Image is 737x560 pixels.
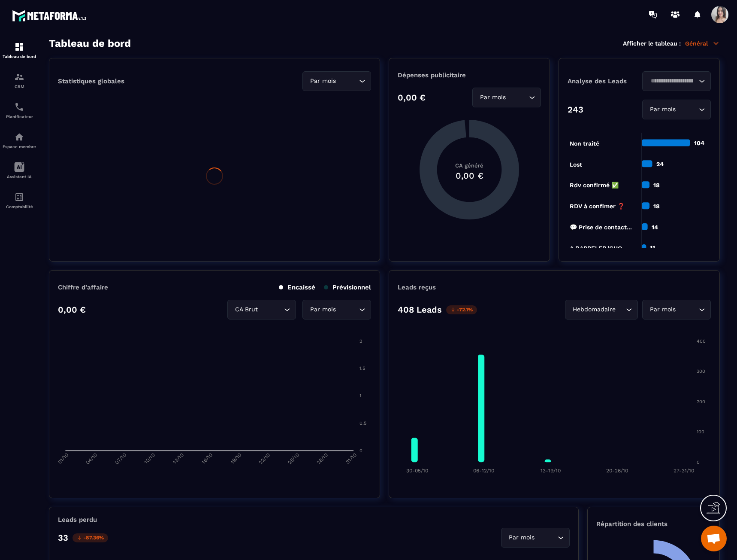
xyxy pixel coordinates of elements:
p: Tableau de bord [2,54,36,59]
span: CA Brut [233,305,260,314]
input: Search for option [617,305,624,314]
div: Search for option [227,300,296,320]
tspan: 20-26/10 [606,468,628,474]
tspan: 0.5 [359,420,366,426]
p: Prévisionnel [324,283,371,291]
tspan: RDV à confimer ❓ [570,203,625,210]
a: Assistant IA [2,155,36,186]
p: Comptabilité [2,204,36,209]
span: Par mois [308,76,338,86]
input: Search for option [338,305,357,314]
p: 243 [568,104,583,115]
tspan: 06-12/10 [473,468,494,474]
p: 33 [58,533,68,543]
p: Planificateur [2,114,36,119]
tspan: 22/10 [258,452,272,466]
p: Répartition des clients [596,520,711,528]
tspan: 13/10 [172,452,184,465]
p: CRM [2,84,36,89]
p: Encaissé [279,283,315,291]
tspan: 200 [697,399,705,405]
p: -87.36% [72,533,108,542]
tspan: 1 [359,393,361,399]
img: logo [12,8,89,24]
div: Search for option [642,71,711,91]
span: Par mois [308,305,338,314]
input: Search for option [338,76,357,86]
tspan: Non traité [570,140,599,147]
p: 408 Leads [398,304,442,315]
p: Dépenses publicitaire [398,71,541,79]
tspan: 1.5 [359,365,365,371]
img: accountant [14,192,24,202]
tspan: 100 [697,429,704,435]
a: automationsautomationsEspace membre [2,125,36,155]
tspan: 300 [697,368,705,374]
div: Search for option [565,300,638,320]
a: formationformationTableau de bord [2,35,36,65]
input: Search for option [677,305,697,314]
tspan: 28/10 [315,452,329,466]
p: Général [685,40,720,47]
tspan: 0 [697,460,700,465]
span: Par mois [507,533,536,542]
tspan: A RAPPELER/GHO... [570,245,627,252]
div: Search for option [472,88,541,107]
tspan: 30-05/10 [406,468,428,474]
p: Analyse des Leads [568,77,639,85]
p: Leads reçus [398,283,436,291]
div: Search for option [302,71,371,91]
tspan: 27-31/10 [674,468,694,474]
p: 0,00 € [398,92,426,103]
h3: Tableau de bord [49,37,131,49]
a: formationformationCRM [2,65,36,95]
div: Search for option [302,300,371,320]
input: Search for option [507,93,527,102]
div: Search for option [501,528,570,548]
tspan: 400 [697,338,706,344]
p: 0,00 € [58,304,86,315]
tspan: 13-19/10 [541,468,561,474]
img: formation [14,42,24,52]
span: Hebdomadaire [571,305,617,314]
input: Search for option [260,305,282,314]
tspan: 0 [359,448,362,453]
p: Leads perdu [58,516,97,523]
img: automations [14,132,24,142]
tspan: 19/10 [230,452,242,465]
span: Par mois [648,305,677,314]
tspan: 10/10 [143,452,156,465]
span: Par mois [648,105,677,114]
tspan: Rdv confirmé ✅ [570,182,619,189]
a: schedulerschedulerPlanificateur [2,95,36,125]
tspan: Lost [570,161,582,168]
p: Chiffre d’affaire [58,283,108,291]
img: formation [14,72,24,82]
tspan: 2 [359,338,362,344]
div: Search for option [642,100,711,119]
span: Par mois [478,93,507,102]
img: scheduler [14,102,24,112]
p: -72.1% [446,305,477,314]
div: Ouvrir le chat [701,526,727,551]
tspan: 31/10 [345,452,358,465]
p: Statistiques globales [58,77,124,85]
input: Search for option [536,533,556,542]
tspan: 25/10 [287,452,300,466]
input: Search for option [677,105,697,114]
a: accountantaccountantComptabilité [2,186,36,216]
p: Espace membre [2,144,36,149]
tspan: 💬 Prise de contact... [570,224,632,231]
input: Search for option [648,76,697,86]
div: Search for option [642,300,711,320]
p: Assistant IA [2,174,36,179]
tspan: 16/10 [201,452,214,465]
tspan: 07/10 [114,452,127,466]
p: Afficher le tableau : [623,40,681,47]
tspan: 04/10 [85,452,99,466]
tspan: 01/10 [57,452,69,465]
